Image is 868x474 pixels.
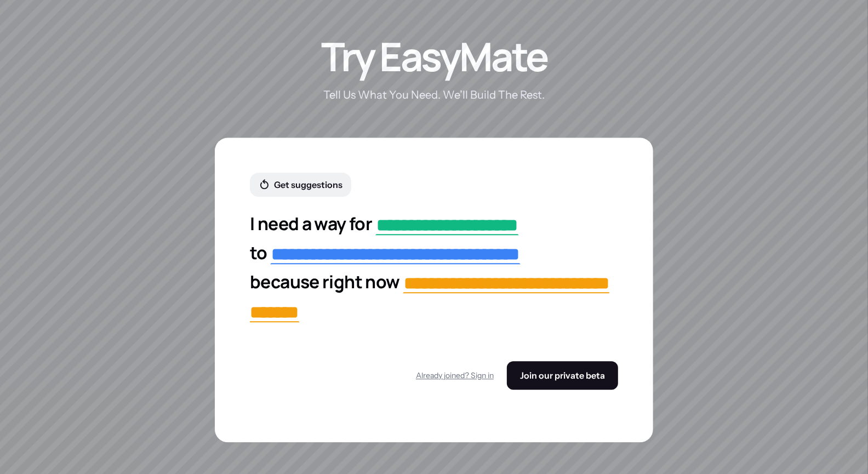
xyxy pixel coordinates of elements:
span: because right now [250,270,400,294]
button: Get suggestions [250,173,351,197]
button: Already joined? Sign in [416,366,494,385]
span: to [250,241,267,265]
button: Join our private beta [507,361,618,390]
span: I need a way for [250,212,372,236]
span: Join our private beta [520,370,605,381]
